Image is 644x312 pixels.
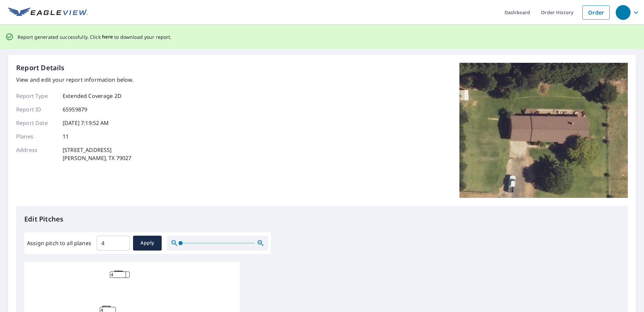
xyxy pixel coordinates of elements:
p: Extended Coverage 2D [63,92,122,100]
button: Apply [133,236,162,251]
p: 65959879 [63,105,87,113]
p: View and edit your report information below. [16,76,134,84]
p: [DATE] 7:19:52 AM [63,119,109,127]
a: Order [582,5,610,20]
p: Report Type [16,92,57,100]
p: 11 [63,132,69,140]
label: Assign pitch to all planes [27,239,91,247]
button: here [102,33,113,41]
p: Address [16,146,57,162]
span: Apply [138,239,156,247]
p: [STREET_ADDRESS] [PERSON_NAME], TX 79027 [63,146,131,162]
p: Report Details [16,63,65,73]
img: EV Logo [8,7,88,18]
p: Report ID [16,105,57,113]
input: 00.0 [97,234,130,253]
p: Edit Pitches [24,214,620,224]
p: Report Date [16,119,57,127]
p: Report generated successfully. Click to download your report. [18,33,172,41]
p: Planes [16,132,57,140]
img: Top image [459,63,628,198]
